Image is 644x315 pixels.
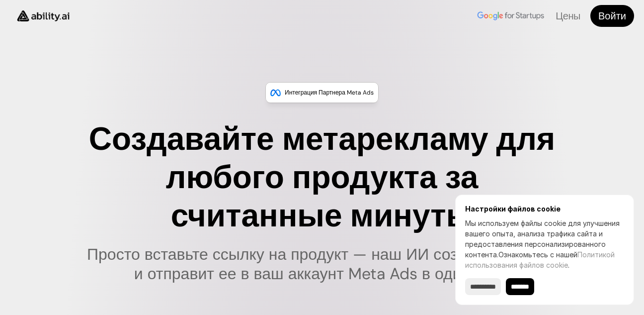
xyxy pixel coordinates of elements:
[498,250,577,259] font: Ознакомьтесь с нашей
[568,261,569,269] font: .
[465,205,561,213] font: Настройки файлов cookie
[556,9,580,22] a: Цены
[87,244,562,284] font: Просто вставьте ссылку на продукт — наш ИИ создаст рекламу и отправит ее в ваш аккаунт Meta Ads в...
[590,5,634,27] a: Войти
[285,89,374,97] font: Интеграция партнера Meta Ads
[598,9,626,22] font: Войти
[465,219,620,259] font: Мы используем файлы cookie для улучшения вашего опыта, анализа трафика сайта и предоставления пер...
[89,118,563,236] font: Создавайте метарекламу для любого продукта за считанные минуты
